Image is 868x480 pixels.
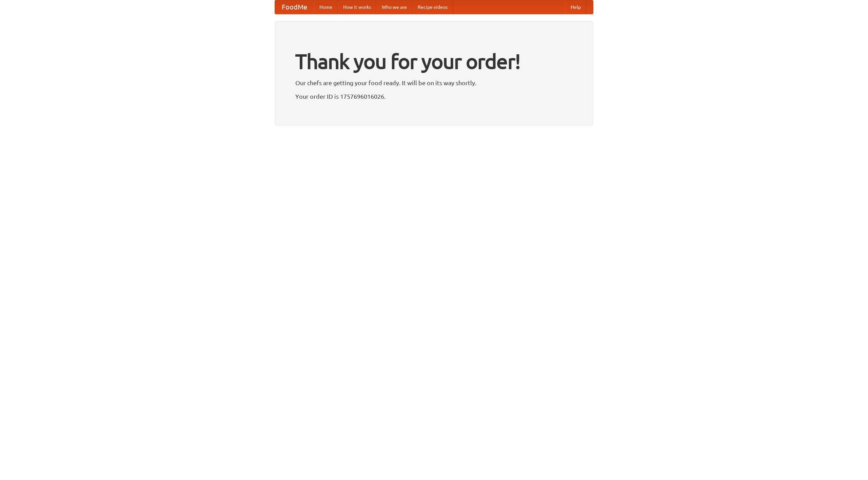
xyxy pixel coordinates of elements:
a: Help [565,0,586,14]
a: Who we are [376,0,412,14]
h1: Thank you for your order! [295,45,573,78]
a: How it works [338,0,376,14]
a: Home [314,0,338,14]
p: Your order ID is 1757696016026. [295,91,573,101]
a: Recipe videos [412,0,453,14]
p: Our chefs are getting your food ready. It will be on its way shortly. [295,78,573,88]
a: FoodMe [275,0,314,14]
